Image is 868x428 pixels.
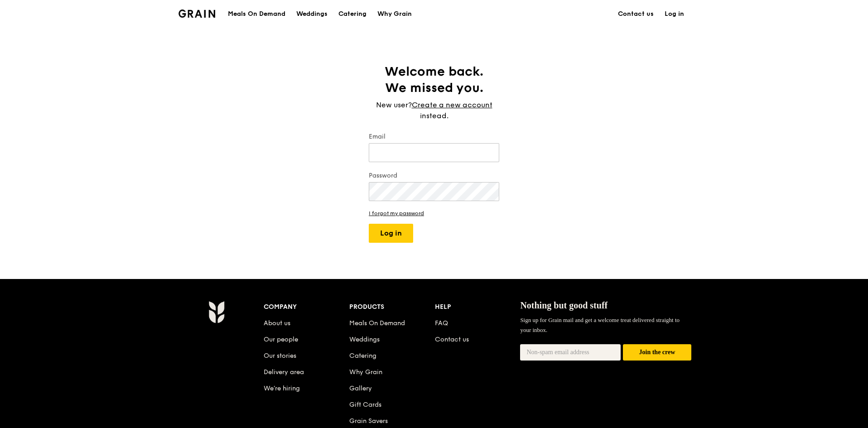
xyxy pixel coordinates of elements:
[435,336,469,343] a: Contact us
[369,171,499,180] label: Password
[612,0,659,28] a: Contact us
[333,0,372,28] a: Catering
[520,317,680,333] span: Sign up for Grain mail and get a welcome treat delivered straight to your inbox.
[377,0,412,28] div: Why Grain
[520,300,608,310] span: Nothing but good stuff
[659,0,690,28] a: Log in
[264,368,304,376] a: Delivery area
[208,301,224,323] img: Grain
[349,336,380,343] a: Weddings
[435,301,521,313] div: Help
[369,63,499,96] h1: Welcome back. We missed you.
[264,336,298,343] a: Our people
[291,0,333,28] a: Weddings
[623,344,691,361] button: Join the crew
[412,100,492,111] a: Create a new account
[349,401,381,409] a: Gift Cards
[264,352,296,360] a: Our stories
[369,224,413,243] button: Log in
[349,385,372,392] a: Gallery
[369,210,499,216] a: I forgot my password
[349,417,388,425] a: Grain Savers
[349,368,382,376] a: Why Grain
[372,0,417,28] a: Why Grain
[296,0,328,28] div: Weddings
[349,352,376,360] a: Catering
[264,385,300,392] a: We’re hiring
[420,111,448,120] span: instead.
[520,344,621,361] input: Non-spam email address
[435,319,448,327] a: FAQ
[228,0,285,28] div: Meals On Demand
[376,101,412,109] span: New user?
[338,0,366,28] div: Catering
[264,301,349,313] div: Company
[349,301,435,313] div: Products
[369,132,499,141] label: Email
[178,10,215,18] img: Grain
[349,319,405,327] a: Meals On Demand
[264,319,290,327] a: About us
